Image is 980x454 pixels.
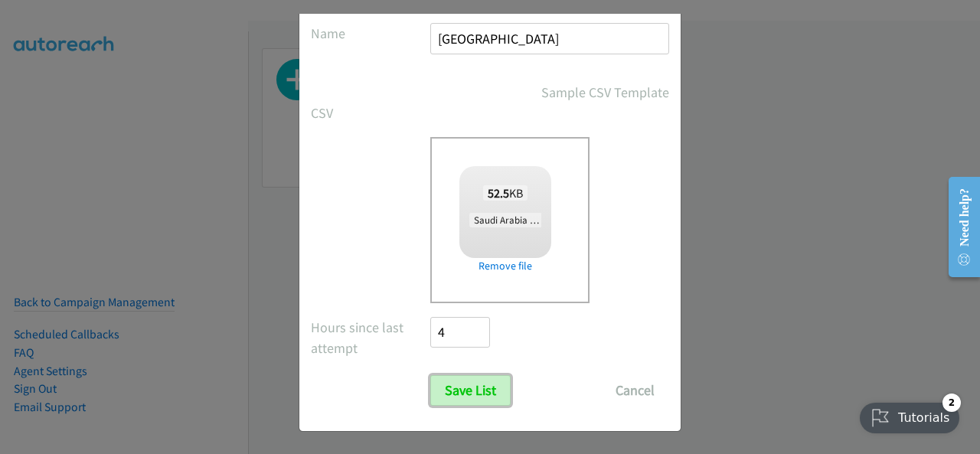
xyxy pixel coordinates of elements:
[541,82,669,103] a: Sample CSV Template
[488,185,509,201] strong: 52.5
[311,103,430,123] label: CSV
[311,317,430,358] label: Hours since last attempt
[601,375,669,406] button: Cancel
[430,375,511,406] input: Save List
[469,213,560,227] span: Saudi Arabia (4).csv
[483,185,528,201] span: KB
[459,258,551,274] a: Remove file
[311,23,430,44] label: Name
[851,387,969,443] iframe: Checklist
[936,166,980,288] iframe: Resource Center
